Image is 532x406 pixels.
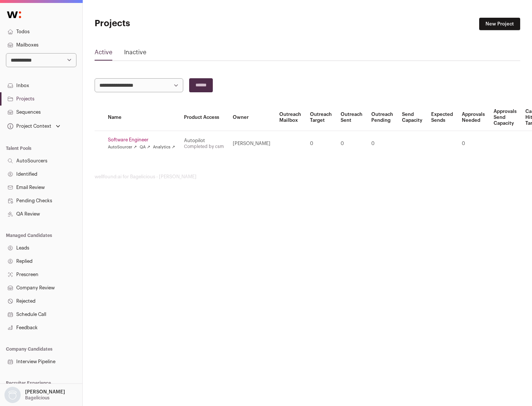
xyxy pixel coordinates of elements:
[184,138,224,144] div: Autopilot
[489,104,521,131] th: Approvals Send Capacity
[25,389,65,395] p: [PERSON_NAME]
[275,104,306,131] th: Outreach Mailbox
[95,48,112,60] a: Active
[95,174,520,180] footer: wellfound:ai for Bagelicious - [PERSON_NAME]
[184,144,224,149] a: Completed by csm
[103,104,180,131] th: Name
[398,104,427,131] th: Send Capacity
[180,104,228,131] th: Product Access
[367,104,398,131] th: Outreach Pending
[479,18,520,30] a: New Project
[153,144,175,150] a: Analytics ↗
[457,131,489,156] td: 0
[336,131,367,156] td: 0
[4,387,21,403] img: nopic.png
[457,104,489,131] th: Approvals Needed
[124,48,146,60] a: Inactive
[25,395,50,401] p: Bagelicious
[108,137,175,143] a: Software Engineer
[6,123,51,129] div: Project Context
[306,131,336,156] td: 0
[336,104,367,131] th: Outreach Sent
[6,121,62,131] button: Open dropdown
[228,104,275,131] th: Owner
[228,131,275,156] td: [PERSON_NAME]
[3,387,66,403] button: Open dropdown
[427,104,457,131] th: Expected Sends
[306,104,336,131] th: Outreach Target
[108,144,137,150] a: AutoSourcer ↗
[95,18,236,30] h1: Projects
[367,131,398,156] td: 0
[3,7,25,22] img: Wellfound
[140,144,150,150] a: QA ↗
